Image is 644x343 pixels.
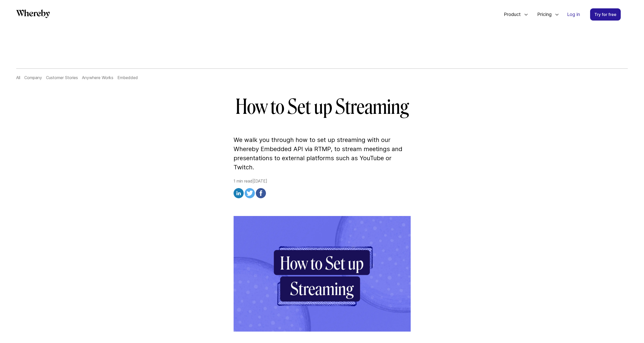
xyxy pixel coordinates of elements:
[234,135,411,172] p: We walk you through how to set up streaming with our Whereby Embedded API via RTMP, to stream mee...
[82,75,113,80] a: Anywhere Works
[24,75,42,80] a: Company
[499,6,522,23] span: Product
[176,95,468,119] h1: How to Set up Streaming
[16,75,20,80] a: All
[234,178,411,200] div: 1 min read | [DATE]
[16,9,50,20] a: Whereby
[245,188,255,198] img: twitter
[532,6,553,23] span: Pricing
[256,188,266,198] img: facebook
[46,75,78,80] a: Customer Stories
[590,8,621,21] a: Try for free
[234,188,244,198] img: linkedin
[16,9,50,18] svg: Whereby
[563,9,584,20] a: Log in
[117,75,138,80] a: Embedded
